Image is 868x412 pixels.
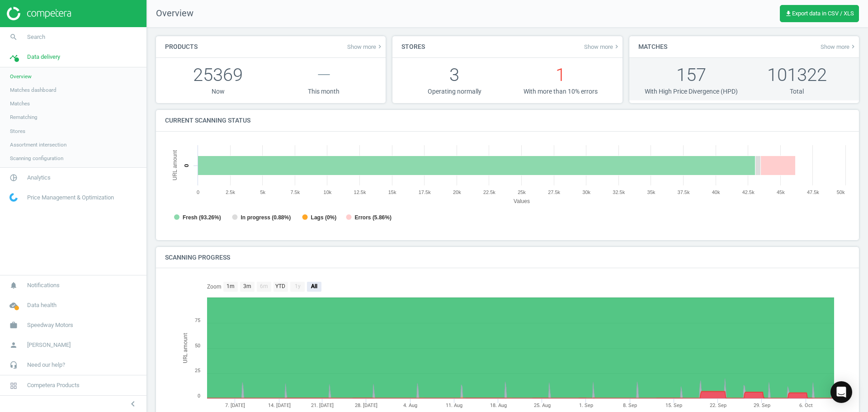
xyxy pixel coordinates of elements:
i: person [5,336,22,354]
span: Notifications [27,281,60,289]
text: 45k [777,189,785,195]
text: YTD [275,283,285,289]
tspan: 8. Sep [623,403,637,408]
span: Assortment intersection [10,141,66,148]
span: — [317,64,331,85]
text: All [311,283,317,289]
h4: Stores [392,36,434,57]
tspan: Fresh (93.26%) [183,214,221,221]
text: 47.5k [807,189,819,195]
tspan: 21. [DATE] [311,403,334,408]
i: get_app [785,10,792,17]
text: 50 [195,343,200,349]
text: 15k [388,189,396,195]
div: Open Intercom Messenger [830,381,852,403]
p: 25369 [165,62,271,87]
tspan: 14. [DATE] [268,403,291,408]
text: 6m [260,283,268,289]
img: ajHJNr6hYgQAAAAASUVORK5CYII= [7,7,71,20]
text: 3m [243,283,251,289]
p: 157 [638,62,744,87]
img: wGWNvw8QSZomAAAAABJRU5ErkJggg== [9,193,18,202]
span: Rematching [10,114,38,121]
text: 37.5k [678,189,690,195]
span: Scanning configuration [10,155,63,162]
i: notifications [5,277,22,294]
text: 0 [197,189,199,195]
tspan: 7. [DATE] [225,403,245,408]
p: Now [165,87,271,96]
p: This month [271,87,377,96]
text: 35k [647,189,656,195]
a: Show morekeyboard_arrow_right [821,43,857,50]
text: 10k [324,189,332,195]
text: 25 [195,368,200,374]
tspan: Values [514,198,530,204]
i: work [5,317,22,334]
h4: Current scanning status [156,110,259,131]
p: Total [744,87,850,96]
span: Speedway Motors [27,321,73,329]
span: Matches [10,100,30,107]
p: With more than 10% errors [508,87,613,96]
tspan: Lags (0%) [311,214,337,221]
span: Search [27,33,45,41]
span: [PERSON_NAME] [27,341,71,349]
span: Need our help? [27,361,65,369]
tspan: 29. Sep [754,403,770,408]
text: 7.5k [290,189,300,195]
h4: Products [156,36,207,57]
text: 42.5k [742,189,755,195]
p: 101322 [744,62,850,87]
span: Show more [821,43,857,50]
span: Price Management & Optimization [27,194,114,202]
i: pie_chart_outlined [5,169,22,186]
span: Analytics [27,174,51,182]
p: With High Price Divergence (HPD) [638,87,744,96]
p: Operating normally [401,87,507,96]
text: 30k [582,189,590,195]
i: cloud_done [5,297,22,314]
tspan: Errors (5.86%) [355,214,392,221]
span: Overview [147,7,193,20]
text: 5k [260,189,265,195]
i: keyboard_arrow_right [376,43,383,50]
text: 75 [195,317,200,323]
tspan: 22. Sep [710,403,726,408]
i: headset_mic [5,356,22,374]
a: Show morekeyboard_arrow_right [347,43,383,50]
tspan: URL amount [172,150,178,180]
text: 40k [712,189,720,195]
span: Stores [10,128,25,135]
text: 20k [453,189,461,195]
button: chevron_left [122,398,144,410]
text: 0 [198,393,200,399]
text: 27.5k [548,189,560,195]
tspan: 28. [DATE] [355,403,377,408]
text: 12.5k [354,189,366,195]
text: 25k [518,189,526,195]
tspan: In progress (0.88%) [241,214,291,221]
tspan: 11. Aug [446,403,462,408]
tspan: URL amount [182,333,189,363]
text: 50k [837,189,845,195]
h4: Scanning progress [156,247,239,268]
tspan: 6. Oct [799,403,813,408]
text: 32.5k [613,189,625,195]
p: 3 [401,62,507,87]
h4: Matches [629,36,676,57]
i: chevron_left [127,398,138,409]
span: Matches dashboard [10,86,57,94]
text: 0 [183,164,190,167]
a: Show morekeyboard_arrow_right [584,43,620,50]
text: Zoom [207,284,222,290]
span: Show more [584,43,620,50]
span: Competera Products [27,381,80,389]
span: Export data in CSV / XLS [785,10,854,17]
tspan: 25. Aug [534,403,551,408]
tspan: 4. Aug [403,403,417,408]
span: Data health [27,301,57,309]
span: Show more [347,43,383,50]
i: keyboard_arrow_right [613,43,620,50]
text: 22.5k [483,189,495,195]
